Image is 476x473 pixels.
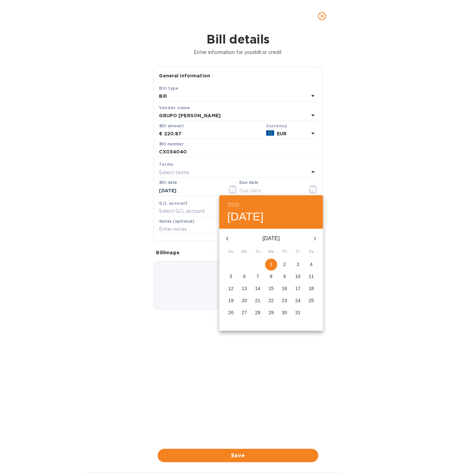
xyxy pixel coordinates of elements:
p: 25 [309,297,314,304]
button: 22 [265,295,277,307]
p: 21 [255,297,260,304]
p: 3 [297,261,299,268]
button: 15 [265,283,277,295]
p: 1 [270,261,272,268]
p: 28 [255,309,260,316]
span: Th [279,249,291,255]
button: 4 [305,259,317,271]
button: 25 [305,295,317,307]
p: 5 [230,273,232,280]
p: 2 [283,261,286,268]
p: 14 [255,285,260,292]
button: 3 [292,259,304,271]
button: 13 [238,283,250,295]
button: 29 [265,307,277,319]
button: 1 [265,259,277,271]
p: 12 [228,285,234,292]
button: 12 [225,283,237,295]
p: 15 [268,285,274,292]
button: 18 [305,283,317,295]
p: 26 [228,309,234,316]
span: Su [225,249,237,255]
p: 6 [243,273,246,280]
p: 16 [282,285,287,292]
p: 18 [309,285,314,292]
p: 30 [282,309,287,316]
p: 19 [228,297,234,304]
button: 14 [252,283,264,295]
span: Tu [252,249,264,255]
span: Fr [292,249,304,255]
button: 21 [252,295,264,307]
p: 13 [242,285,247,292]
button: 24 [292,295,304,307]
button: 30 [279,307,291,319]
span: Mo [238,249,250,255]
p: 10 [295,273,301,280]
p: 8 [270,273,272,280]
button: 9 [279,271,291,283]
span: We [265,249,277,255]
button: 23 [279,295,291,307]
p: 7 [256,273,259,280]
button: 27 [238,307,250,319]
p: 11 [309,273,314,280]
p: 29 [268,309,274,316]
button: 26 [225,307,237,319]
button: [DATE] [227,210,264,224]
button: 19 [225,295,237,307]
p: 17 [295,285,301,292]
button: 20 [238,295,250,307]
button: 11 [305,271,317,283]
button: 2 [279,259,291,271]
p: 9 [283,273,286,280]
p: 23 [282,297,287,304]
button: 28 [252,307,264,319]
button: 17 [292,283,304,295]
p: [DATE] [235,234,307,243]
p: 4 [310,261,313,268]
p: 27 [242,309,247,316]
p: 31 [295,309,301,316]
button: 31 [292,307,304,319]
button: 16 [279,283,291,295]
button: 8 [265,271,277,283]
button: 7 [252,271,264,283]
button: 2025 [227,200,239,210]
button: 10 [292,271,304,283]
span: Sa [305,249,317,255]
p: 22 [268,297,274,304]
p: 24 [295,297,301,304]
button: 6 [238,271,250,283]
p: 20 [242,297,247,304]
button: 5 [225,271,237,283]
